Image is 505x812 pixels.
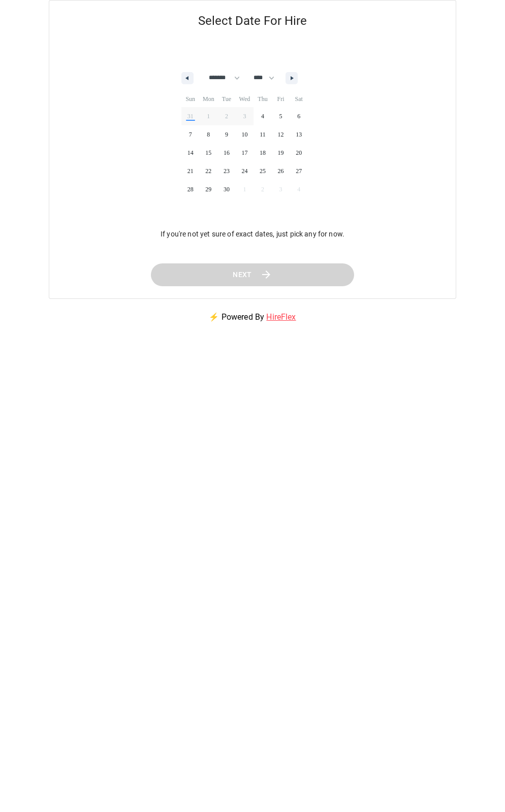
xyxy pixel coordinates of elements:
[217,91,236,107] span: Tue
[254,125,272,144] button: 11
[151,263,354,286] button: Next
[224,162,230,180] span: 23
[200,180,218,198] button: 29
[290,125,308,144] button: 13
[260,125,266,144] span: 11
[290,91,308,107] span: Sat
[272,107,290,125] button: 5
[278,144,284,162] span: 19
[181,180,200,198] button: 28
[236,144,254,162] button: 17
[254,91,272,107] span: Thu
[290,162,308,180] button: 27
[225,107,228,125] span: 2
[254,107,272,125] button: 4
[236,162,254,180] button: 24
[261,107,264,125] span: 4
[297,107,300,125] span: 6
[272,125,290,144] button: 12
[272,162,290,180] button: 26
[161,229,344,239] p: If you're not yet sure of exact dates, just pick any for now.
[207,107,210,125] span: 1
[200,91,218,107] span: Mon
[260,144,266,162] span: 18
[187,180,194,198] span: 28
[254,162,272,180] button: 25
[296,144,302,162] span: 20
[49,1,456,41] h5: Select Date For Hire
[243,107,246,125] span: 3
[290,144,308,162] button: 20
[296,162,302,180] span: 27
[233,268,252,281] span: Next
[187,144,194,162] span: 14
[200,125,218,144] button: 8
[200,107,218,125] button: 1
[217,107,236,125] button: 2
[272,91,290,107] span: Fri
[241,125,247,144] span: 10
[181,144,200,162] button: 14
[296,125,302,144] span: 13
[181,91,200,107] span: Sun
[241,144,247,162] span: 17
[224,144,230,162] span: 16
[236,107,254,125] button: 3
[205,180,211,198] span: 29
[205,144,211,162] span: 15
[181,162,200,180] button: 21
[278,125,284,144] span: 12
[217,125,236,144] button: 9
[236,125,254,144] button: 10
[207,125,210,144] span: 8
[254,144,272,162] button: 18
[187,162,194,180] span: 21
[200,162,218,180] button: 22
[260,162,266,180] span: 25
[224,180,230,198] span: 30
[290,107,308,125] button: 6
[279,107,282,125] span: 5
[278,162,284,180] span: 26
[217,162,236,180] button: 23
[197,299,308,335] p: ⚡ Powered By
[236,91,254,107] span: Wed
[189,125,192,144] span: 7
[181,125,200,144] button: 7
[225,125,228,144] span: 9
[205,162,211,180] span: 22
[266,312,296,322] a: HireFlex
[217,180,236,198] button: 30
[241,162,247,180] span: 24
[200,144,218,162] button: 15
[272,144,290,162] button: 19
[217,144,236,162] button: 16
